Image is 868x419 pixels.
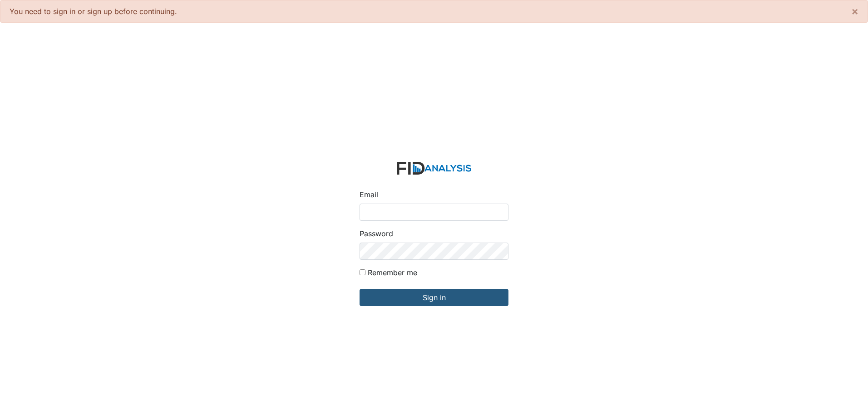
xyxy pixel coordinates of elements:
label: Email [360,189,378,200]
input: Sign in [360,289,508,306]
button: × [842,0,868,22]
span: × [851,5,858,18]
img: logo-2fc8c6e3336f68795322cb6e9a2b9007179b544421de10c17bdaae8622450297.svg [397,162,471,175]
label: Password [360,228,393,239]
label: Remember me [368,267,417,278]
